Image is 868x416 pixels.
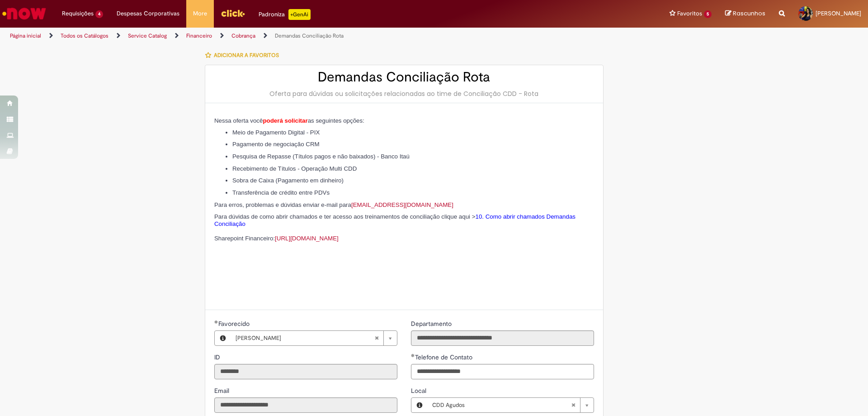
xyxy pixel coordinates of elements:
[275,235,339,242] a: [URL][DOMAIN_NAME]
[308,117,364,124] span: as seguintes opções:
[62,9,94,18] span: Requisições
[61,32,108,39] a: Todos os Catálogos
[232,141,320,148] span: Pagamento de negociação CRM
[411,330,594,346] input: Departamento
[236,331,374,345] span: [PERSON_NAME]
[221,6,245,20] img: click_logo_yellow_360x200.png
[415,353,474,361] span: Telefone de Contato
[232,165,357,172] span: Recebimento de Títulos - Operação Multi CDD
[232,129,320,136] span: Meio de Pagamento Digital - PIX
[214,353,222,361] span: Somente leitura - ID
[232,177,344,184] span: Sobra de Caixa (Pagamento em dinheiro)
[214,89,594,98] div: Oferta para dúvidas ou solicitações relacionadas ao time de Conciliação CDD - Rota
[1,5,47,23] img: ServiceNow
[214,117,263,124] span: Nessa oferta você
[725,10,765,18] a: Rascunhos
[275,32,344,39] a: Demandas Conciliação Rota
[214,70,594,85] h2: Demandas Conciliação Rota
[232,153,410,160] span: Pesquisa de Repasse (Títulos pagos e não baixados) - Banco Itaú
[205,46,284,65] button: Adicionar a Favoritos
[214,213,576,242] span: Para dúvidas de como abrir chamados e ter acesso aos treinamentos de conciliação clique aqui > Sh...
[128,32,167,39] a: Service Catalog
[411,354,415,357] span: Obrigatório Preenchido
[214,213,576,227] a: 10. Como abrir chamados Demandas Conciliação
[263,117,307,124] span: poderá solicitar
[232,189,330,196] span: Transferência de crédito entre PDVs
[218,320,251,328] span: Necessários - Favorecido
[214,52,279,59] span: Adicionar a Favoritos
[411,387,428,395] span: Local
[733,9,765,18] span: Rascunhos
[411,319,453,328] label: Somente leitura - Departamento
[816,10,861,17] span: [PERSON_NAME]
[411,320,453,328] span: Somente leitura - Departamento
[259,9,311,20] div: Padroniza
[432,398,571,412] span: CDD Agudos
[117,9,179,18] span: Despesas Corporativas
[428,398,594,412] a: CDD AgudosLimpar campo Local
[10,32,41,39] a: Página inicial
[704,10,712,18] span: 5
[351,201,453,208] a: [EMAIL_ADDRESS][DOMAIN_NAME]
[95,10,103,18] span: 4
[186,32,212,39] a: Financeiro
[411,398,428,412] button: Local, Visualizar este registro CDD Agudos
[193,9,207,18] span: More
[214,320,218,324] span: Obrigatório Preenchido
[566,398,580,412] abbr: Limpar campo Local
[288,9,311,20] p: +GenAi
[370,331,383,345] abbr: Limpar campo Favorecido
[214,397,397,413] input: Email
[214,364,397,379] input: ID
[7,28,572,44] ul: Trilhas de página
[677,9,702,18] span: Favoritos
[214,201,453,208] span: Para erros, problemas e dúvidas enviar e-mail para
[214,386,231,395] label: Somente leitura - Email
[215,331,231,345] button: Favorecido, Visualizar este registro Ana Caroline Menossi
[214,353,222,362] label: Somente leitura - ID
[231,32,255,39] a: Cobrança
[231,331,397,345] a: [PERSON_NAME]Limpar campo Favorecido
[411,364,594,379] input: Telefone de Contato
